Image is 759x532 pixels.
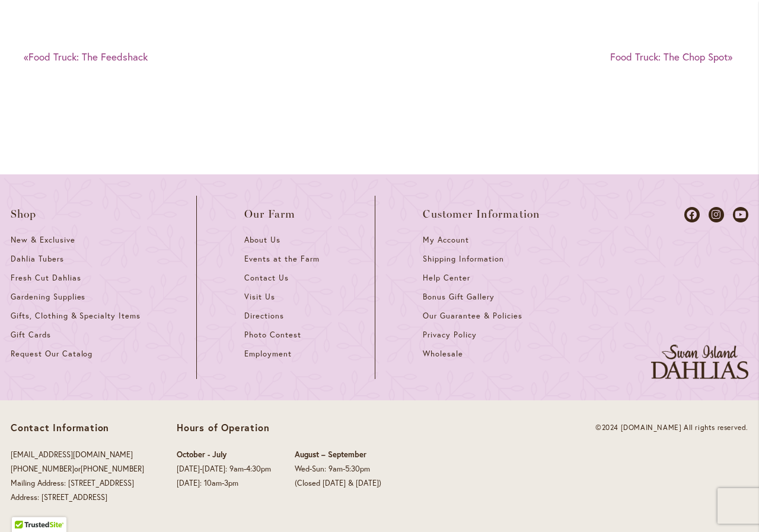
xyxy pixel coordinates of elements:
span: Contact Us [244,273,289,283]
p: Hours of Operation [177,422,381,434]
a: [PHONE_NUMBER] [11,464,74,474]
span: Directions [244,311,284,321]
a: Dahlias on Youtube [733,207,748,222]
a: [EMAIL_ADDRESS][DOMAIN_NAME] [11,450,133,460]
span: Events at the Farm [244,254,319,264]
span: My Account [423,235,469,245]
span: Bonus Gift Gallery [423,292,494,302]
span: Shipping Information [423,254,503,264]
p: Contact Information [11,422,144,434]
span: Gift Cards [11,330,51,340]
span: Dahlia Tubers [11,254,64,264]
span: Photo Contest [244,330,301,340]
a: [PHONE_NUMBER] [81,464,144,474]
span: Privacy Policy [423,330,477,340]
iframe: Launch Accessibility Center [9,490,42,523]
span: Our Guarantee & Policies [423,311,522,321]
span: Fresh Cut Dahlias [11,273,81,283]
span: Customer Information [423,208,540,220]
p: or Mailing Address: [STREET_ADDRESS] Address: [STREET_ADDRESS] [11,448,144,505]
p: [DATE]-[DATE]: 9am-4:30pm [177,462,271,476]
span: ©2024 [DOMAIN_NAME] All rights reserved. [595,423,748,432]
a: Food Truck: The Chop Spot» [610,50,732,63]
span: Request Our Catalog [11,349,93,359]
a: «Food Truck: The Feedshack [24,50,148,63]
p: Wed-Sun: 9am-5:30pm [295,462,381,476]
span: « [24,50,28,63]
p: [DATE]: 10am-3pm [177,476,271,490]
p: August – September [295,448,381,462]
span: Help Center [423,273,470,283]
span: Our Farm [244,208,295,220]
span: Gardening Supplies [11,292,85,302]
p: (Closed [DATE] & [DATE]) [295,476,381,490]
span: About Us [244,235,280,245]
span: Shop [11,208,37,220]
span: Gifts, Clothing & Specialty Items [11,311,141,321]
span: Wholesale [423,349,463,359]
a: Dahlias on Instagram [709,207,724,222]
span: New & Exclusive [11,235,75,245]
a: Dahlias on Facebook [684,207,700,222]
p: October - July [177,448,271,462]
span: Employment [244,349,292,359]
span: Visit Us [244,292,275,302]
span: » [728,50,732,63]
